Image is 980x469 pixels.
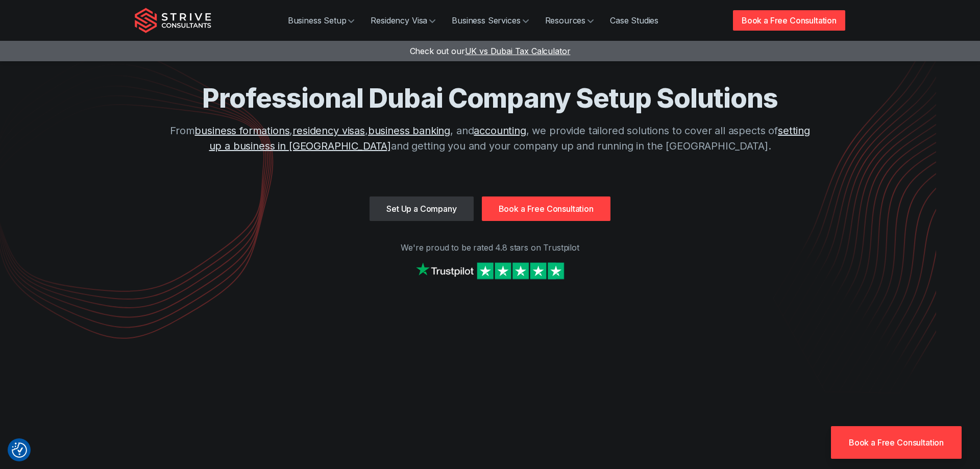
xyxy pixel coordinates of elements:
[482,196,610,221] a: Book a Free Consultation
[12,442,27,458] img: Revisit consent button
[831,426,962,459] a: Book a Free Consultation
[368,125,450,137] a: business banking
[163,123,817,154] p: From , , , and , we provide tailored solutions to cover all aspects of and getting you and your c...
[362,10,444,31] a: Residency Visa
[135,8,211,33] img: Strive Consultants
[444,10,536,31] a: Business Services
[733,10,845,31] a: Book a Free Consultation
[537,10,602,31] a: Resources
[474,125,526,137] a: accounting
[194,125,289,137] a: business formations
[12,442,27,458] button: Consent Preferences
[413,260,567,282] img: Strive on Trustpilot
[280,10,363,31] a: Business Setup
[602,10,667,31] a: Case Studies
[410,46,571,56] a: Check out ourUK vs Dubai Tax Calculator
[163,82,817,115] h1: Professional Dubai Company Setup Solutions
[370,196,473,221] a: Set Up a Company
[292,125,365,137] a: residency visas
[465,46,571,56] span: UK vs Dubai Tax Calculator
[135,241,845,254] p: We're proud to be rated 4.8 stars on Trustpilot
